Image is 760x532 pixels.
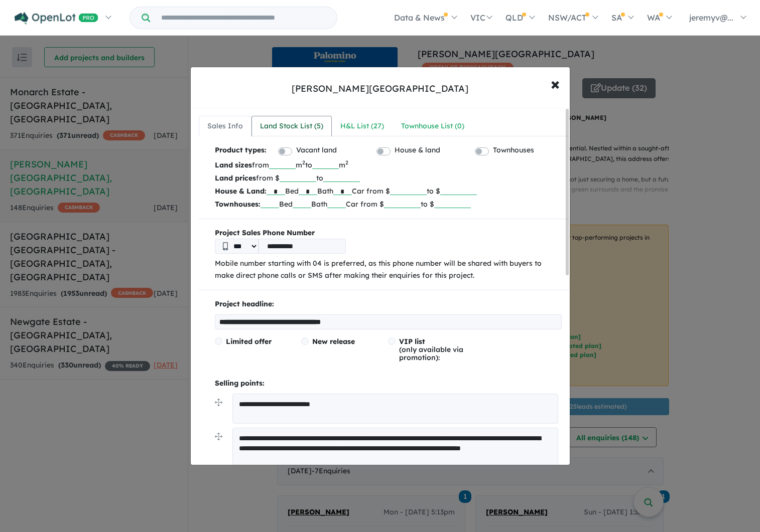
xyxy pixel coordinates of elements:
[215,433,222,440] img: drag.svg
[223,242,228,250] img: Phone icon
[689,13,733,23] span: jeremyv@...
[215,171,562,185] p: from $ to
[401,120,464,132] div: Townhouse List ( 0 )
[260,120,323,132] div: Land Stock List ( 5 )
[215,198,562,211] p: Bed Bath Car from $ to $
[215,144,267,158] b: Product types:
[226,337,272,346] span: Limited offer
[152,7,335,29] input: Try estate name, suburb, builder or developer
[215,298,562,310] p: Project headline:
[551,73,560,94] span: ×
[215,173,256,183] b: Land prices
[215,185,562,198] p: Bed Bath Car from $ to $
[207,120,243,132] div: Sales Info
[292,82,468,95] div: [PERSON_NAME][GEOGRAPHIC_DATA]
[215,200,261,209] b: Townhouses:
[215,378,562,390] p: Selling points:
[493,144,534,156] label: Townhouses
[296,144,337,156] label: Vacant land
[340,120,384,132] div: H&L List ( 27 )
[312,337,355,346] span: New release
[215,160,252,169] b: Land sizes
[345,159,348,166] sup: 2
[215,258,562,282] p: Mobile number starting with 04 is preferred, as this phone number will be shared with buyers to m...
[215,158,562,171] p: from m to m
[399,337,463,362] span: (only available via promotion):
[399,337,425,346] span: VIP list
[215,227,562,239] b: Project Sales Phone Number
[215,399,222,406] img: drag.svg
[15,12,98,25] img: Openlot PRO Logo White
[395,144,440,156] label: House & land
[215,187,267,196] b: House & Land:
[302,159,305,166] sup: 2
